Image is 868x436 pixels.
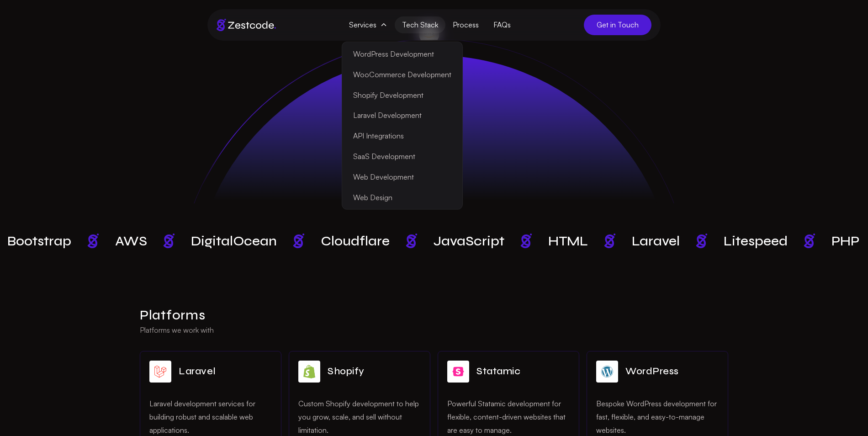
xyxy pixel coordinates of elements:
a: WordPress Development [344,44,460,64]
img: icon [174,131,195,152]
img: icon [343,3,364,24]
a: WooCommerce Development [344,64,460,85]
span: Services [342,16,395,33]
img: icon [504,3,525,24]
div: HTML [548,233,588,249]
a: Shopify Development [344,85,460,105]
a: Web Development [344,167,460,187]
div: DigitalOcean [191,233,277,249]
img: icon [246,51,267,72]
img: icon [641,88,662,109]
a: SaaS Development [344,146,460,167]
a: Process [445,16,486,33]
div: Litespeed [724,233,788,249]
a: Laravel Development [344,105,460,126]
h2: platforms [140,308,728,324]
img: icon [674,131,695,152]
p: Platforms we work with [140,323,491,336]
img: Brand logo of zestcode digital [217,19,276,31]
img: icon [206,88,227,109]
a: API Integrations [344,126,460,146]
div: Cloudflare [321,233,390,249]
img: icon [555,22,576,43]
img: icon [698,180,719,201]
a: Tech Stack [395,16,445,33]
a: FAQs [486,16,518,33]
img: icon [601,51,622,72]
div: AWS [115,233,147,249]
div: Bootstrap [7,233,71,249]
img: icon [292,22,313,43]
div: PHP [831,233,859,249]
div: JavaScript [434,233,504,249]
img: icon [149,180,170,201]
a: Web Design [344,187,460,207]
a: Get in Touch [584,15,651,35]
div: Laravel [632,233,680,249]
